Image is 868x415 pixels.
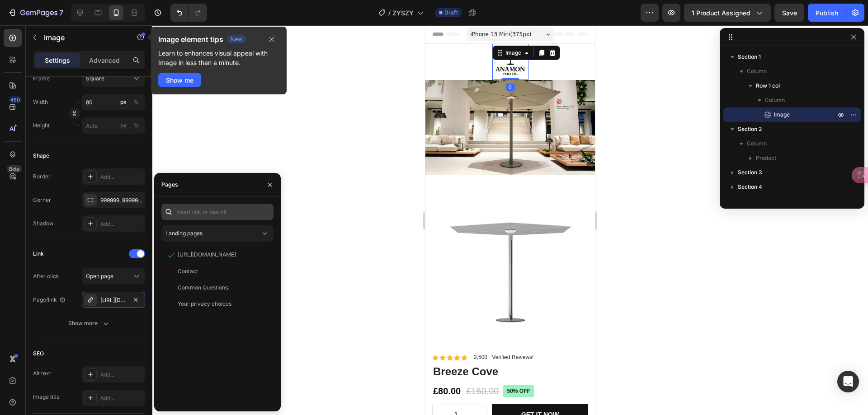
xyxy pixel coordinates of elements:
span: Section 1 [738,52,761,61]
span: 1 product assigned [692,8,750,18]
p: Settings [45,56,70,65]
button: % [118,120,129,131]
p: 7 [59,7,63,18]
div: Your privacy choices [178,300,231,308]
div: px [120,98,127,106]
span: Section 4 [738,182,762,191]
div: Add... [100,394,143,402]
div: Common Questions: [178,284,229,292]
div: [URL][DOMAIN_NAME] [100,296,127,304]
button: % [118,97,129,107]
div: Alt text [33,369,51,378]
div: Open Intercom Messenger [837,371,859,392]
div: [URL][DOMAIN_NAME] [178,251,236,259]
span: Column [747,67,767,76]
span: Draft [444,9,458,17]
span: Image [774,110,790,119]
button: Square [82,70,145,87]
div: Add... [100,173,143,181]
div: 999999, 999999, 999999, 999999 [100,196,143,205]
div: Corner [33,196,51,204]
div: Contact [178,267,198,275]
input: px% [82,94,145,110]
div: 450 [9,96,22,103]
span: ZYSZY [392,8,414,18]
span: Section 3 [738,168,762,177]
div: Link [33,250,44,258]
div: After click [33,272,59,280]
input: quantity [7,380,61,399]
div: Add... [100,220,143,228]
div: px [120,121,127,130]
span: Column [765,96,785,105]
span: Open page [86,273,113,280]
button: 1 product assigned [684,4,771,22]
button: px [131,120,142,131]
button: Landing pages [161,225,274,242]
div: Undo/Redo [170,4,207,22]
button: px [131,97,142,107]
input: px% [82,117,145,134]
span: Landing pages [165,230,203,237]
div: Pages [161,181,178,189]
div: Show more [68,319,110,328]
span: Section 2 [738,125,762,134]
div: Shape [33,152,49,160]
span: Square [86,75,104,83]
div: Shadow [33,219,54,228]
div: Add... [100,371,143,379]
p: Image [44,32,121,43]
button: Open page [82,268,145,284]
label: Frame [33,75,50,83]
button: Publish [808,4,846,22]
input: Insert link or search [161,204,274,220]
button: GET IT NOW [66,379,163,400]
div: % [133,121,139,130]
p: Advanced [89,56,120,65]
label: Height [33,121,50,130]
span: Product [756,154,776,163]
span: Column [747,139,767,148]
div: Image title [33,393,60,401]
span: Section 5 [738,197,762,206]
label: Width [33,98,48,106]
div: SEO [33,350,44,358]
div: % [133,98,139,106]
div: Publish [816,8,838,18]
div: Beta [7,165,22,173]
iframe: Design area [425,25,595,415]
button: Show more [33,315,145,331]
button: 7 [4,4,67,22]
span: / [388,8,391,18]
button: Save [774,4,804,22]
div: Page/link [33,296,66,304]
div: Border [33,173,51,181]
span: Save [782,9,797,17]
div: GET IT NOW [96,385,133,393]
span: Row 1 col [756,81,780,90]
